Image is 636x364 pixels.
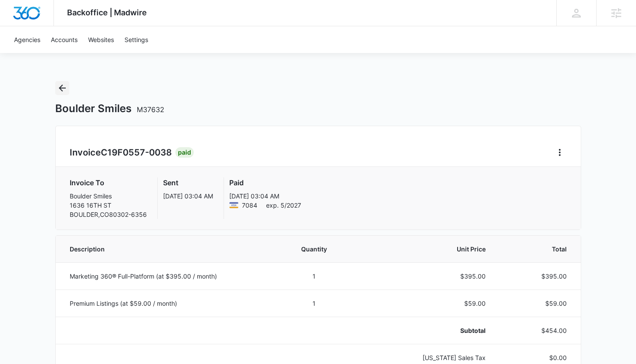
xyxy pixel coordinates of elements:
td: 1 [275,262,354,290]
h3: Invoice To [70,177,147,188]
span: Total [507,244,567,254]
h3: Sent [163,177,213,188]
a: Agencies [9,26,46,53]
p: $0.00 [507,353,567,362]
span: M37632 [137,105,164,114]
p: [US_STATE] Sales Tax [364,353,485,362]
span: Description [70,244,264,254]
p: Marketing 360® Full-Platform (at $395.00 / month) [70,272,264,281]
td: 1 [275,290,354,317]
h1: Boulder Smiles [55,102,164,115]
h2: Invoice [70,146,175,159]
span: Quantity [285,244,344,254]
p: $395.00 [364,272,485,281]
h3: Paid [229,177,301,188]
a: Settings [119,26,153,53]
p: [DATE] 03:04 AM [163,191,213,201]
p: Boulder Smiles 1636 16TH ST BOULDER , CO 80302-6356 [70,191,147,219]
p: Premium Listings (at $59.00 / month) [70,299,264,308]
p: Subtotal [364,326,485,335]
span: Backoffice | Madwire [67,8,147,17]
p: $395.00 [507,272,567,281]
span: exp. 5/2027 [266,201,301,210]
button: Back [55,81,69,95]
span: C19F0557-0038 [101,147,172,158]
div: Paid [175,147,194,158]
button: Home [553,145,567,159]
p: [DATE] 03:04 AM [229,191,301,201]
span: Unit Price [364,244,485,254]
span: Visa ending with [242,201,257,210]
a: Accounts [46,26,83,53]
p: $59.00 [364,299,485,308]
p: $454.00 [507,326,567,335]
p: $59.00 [507,299,567,308]
a: Websites [83,26,119,53]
